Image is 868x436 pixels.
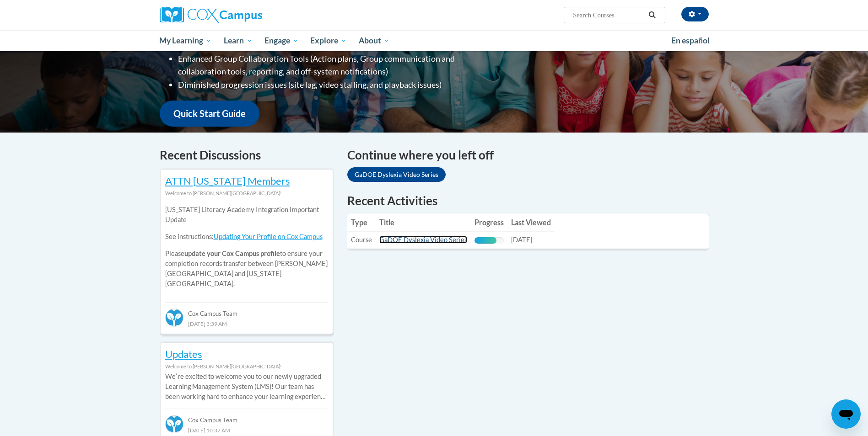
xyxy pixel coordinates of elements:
[224,35,253,46] span: Learn
[218,30,259,51] a: Learn
[160,146,334,164] h4: Recent Discussions
[165,348,202,360] a: Updates
[471,213,507,232] th: Progress
[264,35,299,46] span: Engage
[511,236,532,244] span: [DATE]
[831,399,861,429] iframe: Button to launch messaging window
[376,213,471,232] th: Title
[146,30,722,51] div: Main menu
[304,30,353,51] a: Explore
[351,236,372,244] span: Course
[214,233,323,240] a: Updating Your Profile on Cox Campus
[165,175,290,187] a: ATTN [US_STATE] Members
[178,78,491,91] li: Diminished progression issues (site lag, video stalling, and playback issues)
[379,236,467,244] a: GaDOE Dyslexia Video Series
[347,213,376,232] th: Type
[665,31,716,50] a: En español
[359,35,390,46] span: About
[165,188,328,198] div: Welcome to [PERSON_NAME][GEOGRAPHIC_DATA]!
[671,36,710,45] span: En español
[347,167,446,182] a: GaDOE Dyslexia Video Series
[160,7,262,23] img: Cox Campus
[165,409,328,425] div: Cox Campus Team
[159,35,212,46] span: My Learning
[160,101,259,127] a: Quick Start Guide
[165,319,328,329] div: [DATE] 3:39 AM
[347,192,709,209] h1: Recent Activities
[165,232,328,242] p: See instructions:
[178,52,491,79] li: Enhanced Group Collaboration Tools (Action plans, Group communication and collaboration tools, re...
[347,146,709,164] h4: Continue where you left off
[572,10,645,21] input: Search Courses
[154,30,218,51] a: My Learning
[160,7,334,23] a: Cox Campus
[507,213,555,232] th: Last Viewed
[165,302,328,319] div: Cox Campus Team
[681,7,709,21] button: Account Settings
[645,10,659,21] button: Search
[259,30,305,51] a: Engage
[165,415,183,433] img: Cox Campus Team
[165,308,183,327] img: Cox Campus Team
[474,237,496,244] div: Progress, %
[165,198,328,296] div: Please to ensure your completion records transfer between [PERSON_NAME][GEOGRAPHIC_DATA] and [US_...
[165,362,328,372] div: Welcome to [PERSON_NAME][GEOGRAPHIC_DATA]!
[165,425,328,435] div: [DATE] 10:37 AM
[165,372,328,402] p: Weʹre excited to welcome you to our newly upgraded Learning Management System (LMS)! Our team has...
[165,205,328,225] p: [US_STATE] Literacy Academy Integration Important Update
[184,250,280,257] b: update your Cox Campus profile
[310,35,347,46] span: Explore
[353,30,396,51] a: About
